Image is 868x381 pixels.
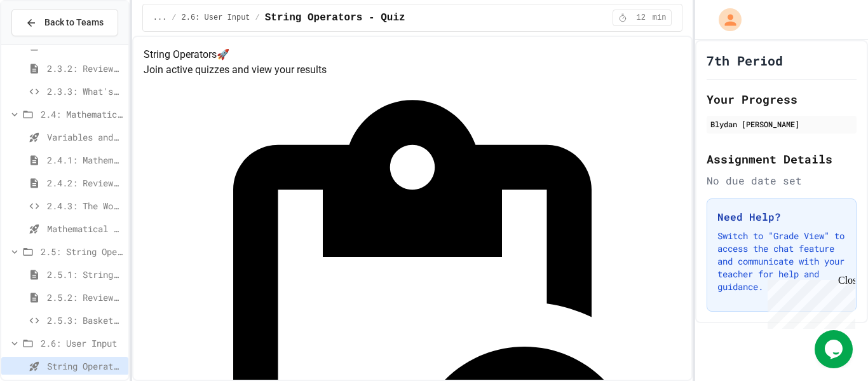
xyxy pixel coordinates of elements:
span: 2.3.3: What's the Type? [47,85,123,98]
div: Chat with us now!Close [5,5,88,81]
span: 2.5.2: Review - String Operators [47,291,123,304]
h2: Your Progress [707,90,857,108]
span: Back to Teams [44,16,104,29]
span: 2.6: User Input [182,13,250,23]
span: 2.4.2: Review - Mathematical Operators [47,176,123,190]
h4: String Operators 🚀 [144,47,682,62]
span: 2.4.1: Mathematical Operators [47,153,123,167]
span: 12 [631,13,651,23]
button: Back to Teams [11,9,118,36]
span: 2.4.3: The World's Worst [PERSON_NAME] Market [47,199,123,212]
span: ... [153,13,167,23]
h2: Assignment Details [707,150,857,168]
p: Switch to "Grade View" to access the chat feature and communicate with your teacher for help and ... [717,230,846,293]
span: String Operators - Quiz [47,359,123,373]
span: / [255,13,260,23]
span: 2.5.1: String Operators [47,268,123,281]
div: My Account [705,5,745,34]
span: 2.4: Mathematical Operators [41,107,123,121]
iframe: chat widget [763,275,855,329]
iframe: chat widget [815,330,855,368]
span: String Operators - Quiz [265,10,405,25]
span: Variables and Data types - Quiz [47,130,123,144]
span: min [653,13,667,23]
h3: Need Help? [717,209,846,225]
span: 2.5.3: Basketballs and Footballs [47,314,123,327]
span: / [172,13,176,23]
span: 2.3.2: Review - Variables and Data Types [47,62,123,75]
div: Blydan [PERSON_NAME] [710,118,853,130]
p: Join active quizzes and view your results [144,62,682,78]
span: 2.6: User Input [41,336,123,350]
span: Mathematical Operators - Quiz [47,222,123,235]
div: No due date set [707,173,857,188]
h1: 7th Period [707,52,783,69]
span: 2.5: String Operators [41,245,123,258]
